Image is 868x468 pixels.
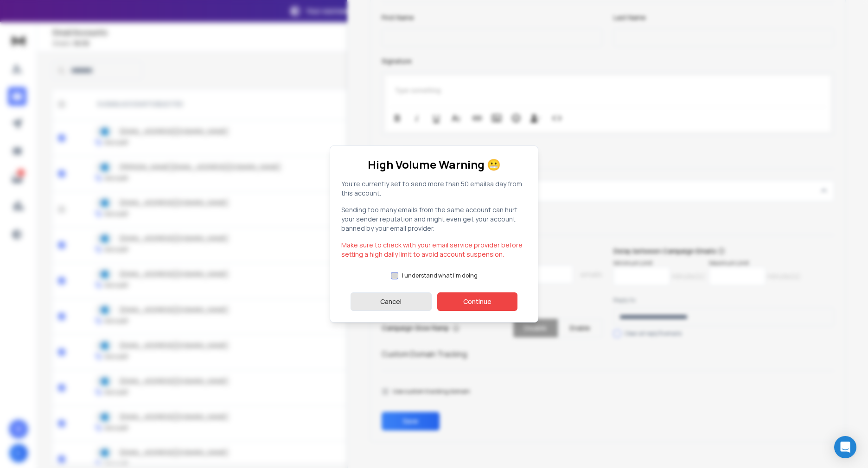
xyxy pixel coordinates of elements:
p: Make sure to check with your email service provider before setting a high daily limit to avoid ac... [341,240,527,259]
div: Open Intercom Messenger [834,436,856,458]
button: Cancel [351,292,432,311]
span: 50 emails [461,179,490,188]
p: You're currently set to send more than a day from this account. [341,179,527,198]
label: I understand what I'm doing [402,272,478,279]
h1: High Volume Warning 😬 [368,157,501,172]
p: Sending too many emails from the same account can hurt your sender reputation and might even get ... [341,205,527,233]
button: Continue [437,292,517,311]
